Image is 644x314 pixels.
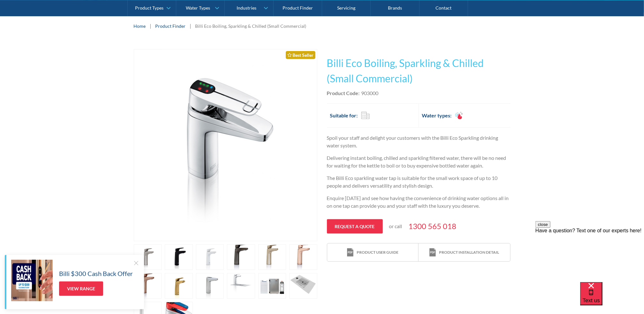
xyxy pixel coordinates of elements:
[165,244,193,270] a: open lightbox
[165,273,193,299] a: open lightbox
[409,221,457,232] a: 1300 565 018
[429,248,436,257] img: print icon
[186,5,210,11] div: Water Types
[196,244,224,270] a: open lightbox
[327,90,360,96] strong: Product Code:
[327,194,511,210] p: Enquire [DATE] and see how having the convenience of drinking water options all in on one tap can...
[11,260,53,301] img: Billi $300 Cash Back Offer
[227,273,255,299] a: open lightbox
[134,273,162,299] a: open lightbox
[289,273,317,299] a: open lightbox
[422,112,452,119] h2: Water types:
[59,269,133,278] h5: Billi $300 Cash Back Offer
[330,112,358,119] h2: Suitable for:
[289,244,317,270] a: open lightbox
[189,22,192,30] div: |
[134,49,317,241] a: open lightbox
[134,244,162,270] a: open lightbox
[535,221,644,290] iframe: podium webchat widget prompt
[361,89,379,97] div: 903000
[580,282,644,314] iframe: podium webchat widget bubble
[155,23,186,29] a: Product Finder
[327,219,383,234] a: Request a quote
[59,281,103,296] a: View Range
[258,244,286,270] a: open lightbox
[196,273,224,299] a: open lightbox
[258,273,286,299] a: open lightbox
[237,5,256,11] div: Industries
[195,23,307,29] div: Billi Eco Boiling, Sparkling & Chilled (Small Commercial)
[327,56,511,86] h1: Billi Eco Boiling, Sparkling & Chilled (Small Commercial)
[327,134,511,149] p: Spoil your staff and delight your customers with the Billi Eco Sparkling drinking water system.
[389,222,402,230] p: or call
[227,244,255,270] a: open lightbox
[439,250,499,255] div: Product installation detail
[286,51,315,59] div: Best Seller
[135,5,163,11] div: Product Types
[327,154,511,169] p: Delivering instant boiling, chilled and sparkling filtered water, there will be no need for waiti...
[419,243,510,262] a: print iconProduct installation detail
[134,23,146,29] a: Home
[347,248,353,257] img: print icon
[327,174,511,190] p: The Billi Eco sparkling water tap is suitable for the small work space of up to 10 people and del...
[357,250,398,255] div: Product user guide
[149,22,152,30] div: |
[162,49,289,241] img: Billi Eco Boiling, Sparkling & Chilled (Small Commercial)
[327,243,419,262] a: print iconProduct user guide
